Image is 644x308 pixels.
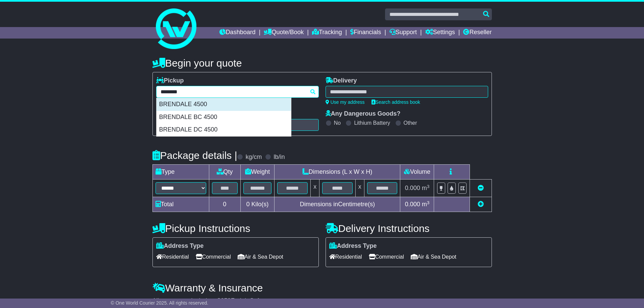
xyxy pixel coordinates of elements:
[152,57,492,69] h4: Begin your quote
[238,252,283,262] span: Air & Sea Depot
[405,185,420,191] span: 0.000
[152,165,209,180] td: Type
[157,98,291,111] div: BRENDALE 4500
[209,165,240,180] td: Qty
[355,180,364,197] td: x
[400,165,434,180] td: Volume
[334,120,341,126] label: No
[221,297,231,304] span: 250
[326,99,365,105] a: Use my address
[152,297,492,305] div: All our quotes include a $ FreightSafe warranty.
[350,27,381,39] a: Financials
[411,252,456,262] span: Air & Sea Depot
[422,201,430,208] span: m
[326,110,401,118] label: Any Dangerous Goods?
[156,242,204,250] label: Address Type
[425,27,455,39] a: Settings
[389,27,417,39] a: Support
[369,252,404,262] span: Commercial
[152,197,209,212] td: Total
[111,300,209,306] span: © One World Courier 2025. All rights reserved.
[311,180,319,197] td: x
[463,27,492,39] a: Reseller
[275,197,400,212] td: Dimensions in Centimetre(s)
[152,282,492,293] h4: Warranty & Insurance
[354,120,390,126] label: Lithium Battery
[478,201,484,208] a: Add new item
[422,185,430,191] span: m
[329,252,362,262] span: Residential
[404,120,417,126] label: Other
[427,200,430,205] sup: 3
[275,165,400,180] td: Dimensions (L x W x H)
[427,184,430,189] sup: 3
[219,27,256,39] a: Dashboard
[157,111,291,124] div: BRENDALE BC 4500
[405,201,420,208] span: 0.000
[152,223,319,234] h4: Pickup Instructions
[156,86,319,98] typeahead: Please provide city
[240,165,275,180] td: Weight
[196,252,231,262] span: Commercial
[312,27,342,39] a: Tracking
[264,27,304,39] a: Quote/Book
[329,242,377,250] label: Address Type
[372,99,420,105] a: Search address book
[478,185,484,191] a: Remove this item
[240,197,275,212] td: Kilo(s)
[326,77,357,85] label: Delivery
[157,123,291,136] div: BRENDALE DC 4500
[156,252,189,262] span: Residential
[273,153,285,161] label: lb/in
[246,201,249,208] span: 0
[152,150,237,161] h4: Package details |
[245,153,262,161] label: kg/cm
[209,197,240,212] td: 0
[156,77,184,85] label: Pickup
[326,223,492,234] h4: Delivery Instructions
